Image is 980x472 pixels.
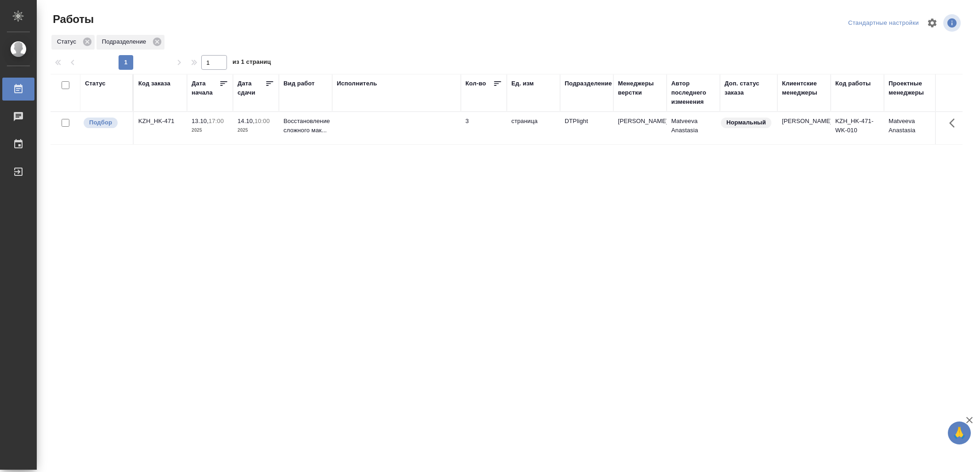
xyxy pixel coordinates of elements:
div: Можно подбирать исполнителей [83,117,128,129]
div: Менеджеры верстки [618,79,662,97]
div: Подразделение [565,79,612,88]
p: 10:00 [255,118,270,124]
button: Здесь прячутся важные кнопки [944,112,966,134]
div: Подразделение [96,35,164,50]
p: 13.10, [192,118,209,124]
div: KZH_HK-471 [138,117,182,126]
p: 2025 [238,126,274,135]
td: DTPlight [560,112,613,144]
div: Исполнитель [337,79,377,88]
p: Восстановление сложного мак... [283,117,328,135]
div: Доп. статус заказа [725,79,773,97]
div: Дата сдачи [238,79,265,97]
div: Дата начала [192,79,219,97]
td: 3 [461,112,507,144]
span: из 1 страниц [232,56,271,70]
p: [PERSON_NAME] [618,117,662,126]
p: 2025 [192,126,228,135]
p: Подбор [89,118,112,127]
div: Клиентские менеджеры [782,79,826,97]
p: Подразделение [102,37,149,46]
td: Matveeva Anastasia [667,112,720,144]
div: Код работы [835,79,871,88]
td: KZH_HK-471-WK-010 [831,112,884,144]
p: 14.10, [238,118,255,124]
div: Проектные менеджеры [889,79,933,97]
span: Посмотреть информацию [943,14,963,32]
p: Нормальный [726,118,766,127]
div: split button [846,16,921,30]
span: 🙏 [952,423,967,443]
td: Matveeva Anastasia [884,112,937,144]
div: Статус [85,79,106,88]
div: Вид работ [283,79,315,88]
p: Статус [57,37,79,46]
td: страница [507,112,560,144]
div: Статус [51,35,95,50]
button: 🙏 [948,421,971,444]
div: Кол-во [465,79,486,88]
span: Работы [51,12,94,27]
div: Код заказа [138,79,170,88]
p: 17:00 [209,118,224,124]
div: Автор последнего изменения [671,79,715,107]
td: [PERSON_NAME] [777,112,831,144]
div: Ед. изм [511,79,534,88]
span: Настроить таблицу [921,12,943,34]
